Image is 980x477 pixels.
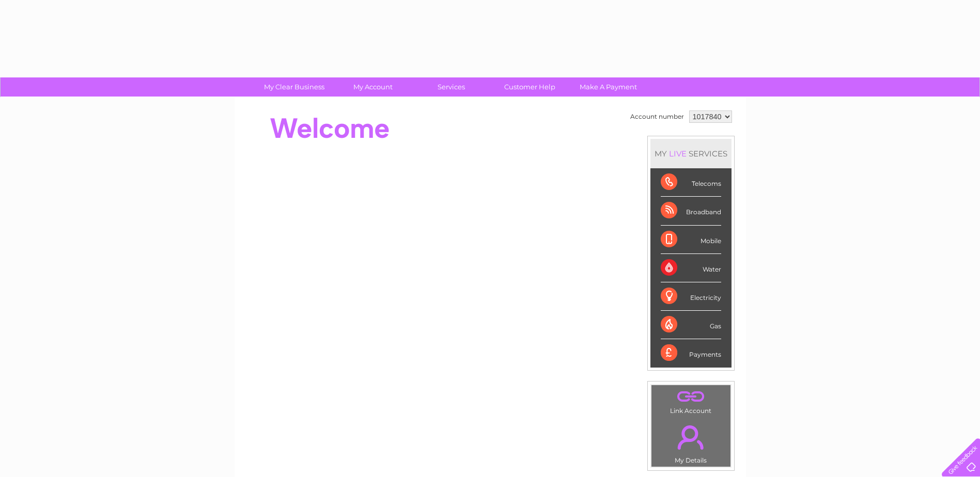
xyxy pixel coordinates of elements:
[651,417,731,467] td: My Details
[654,419,728,455] a: .
[487,77,572,97] a: Customer Help
[409,77,494,97] a: Services
[252,77,337,97] a: My Clear Business
[628,108,687,125] td: Account number
[667,149,689,158] div: LIVE
[566,77,651,97] a: Make A Payment
[330,77,415,97] a: My Account
[650,139,732,168] div: MY SERVICES
[661,339,721,367] div: Payments
[661,197,721,225] div: Broadband
[661,254,721,282] div: Water
[661,226,721,254] div: Mobile
[654,388,728,406] a: .
[661,282,721,311] div: Electricity
[651,385,731,417] td: Link Account
[661,311,721,339] div: Gas
[661,168,721,197] div: Telecoms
